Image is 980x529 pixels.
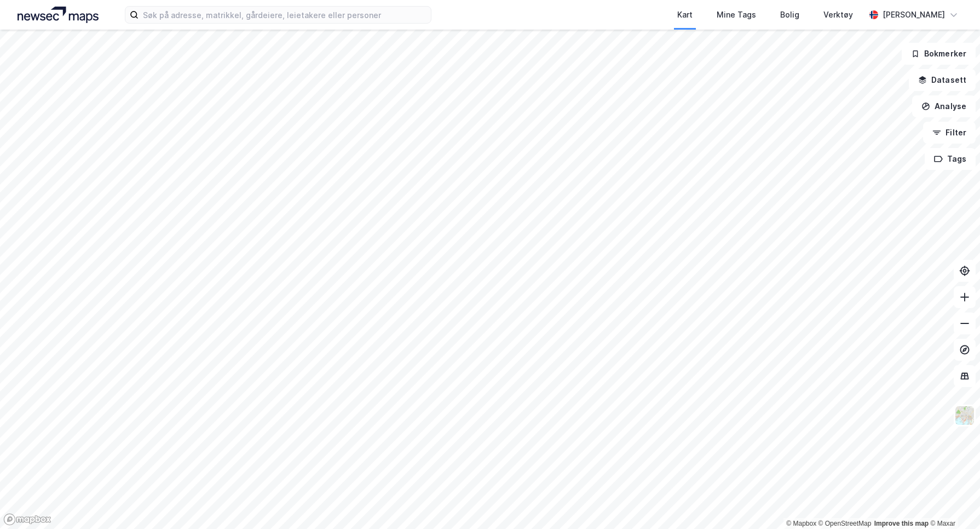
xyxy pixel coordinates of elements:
img: Z [954,405,975,426]
a: OpenStreetMap [818,520,872,527]
div: Mine Tags [717,8,756,21]
button: Bokmerker [902,43,976,65]
img: logo.a4113a55bc3d86da70a041830d287a7e.svg [18,7,99,23]
button: Tags [925,148,976,170]
button: Analyse [912,95,976,117]
a: Mapbox homepage [3,513,51,526]
button: Datasett [909,69,976,91]
div: Bolig [780,8,799,21]
iframe: Chat Widget [925,476,980,529]
input: Søk på adresse, matrikkel, gårdeiere, leietakere eller personer [139,7,431,23]
a: Mapbox [786,520,816,527]
div: Verktøy [823,8,853,21]
div: Kart [677,8,693,21]
div: [PERSON_NAME] [883,8,945,21]
button: Filter [923,122,976,144]
a: Improve this map [874,520,929,527]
